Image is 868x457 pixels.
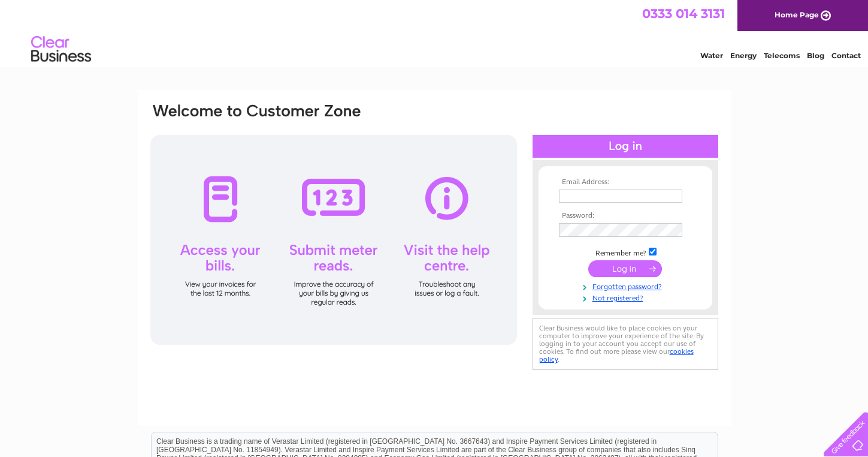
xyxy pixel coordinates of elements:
a: Blog [807,51,824,60]
div: Clear Business would like to place cookies on your computer to improve your experience of the sit... [533,318,718,370]
a: Forgotten password? [559,280,695,291]
a: Telecoms [764,51,800,60]
img: logo.png [31,31,92,68]
a: Contact [831,51,861,60]
td: Remember me? [556,246,695,258]
a: Not registered? [559,291,695,303]
a: 0333 014 3131 [642,6,725,21]
a: Energy [730,51,757,60]
th: Password: [556,212,695,220]
input: Submit [588,260,662,277]
div: Clear Business is a trading name of Verastar Limited (registered in [GEOGRAPHIC_DATA] No. 3667643... [152,7,718,58]
th: Email Address: [556,178,695,187]
a: cookies policy [539,347,694,363]
a: Water [700,51,723,60]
